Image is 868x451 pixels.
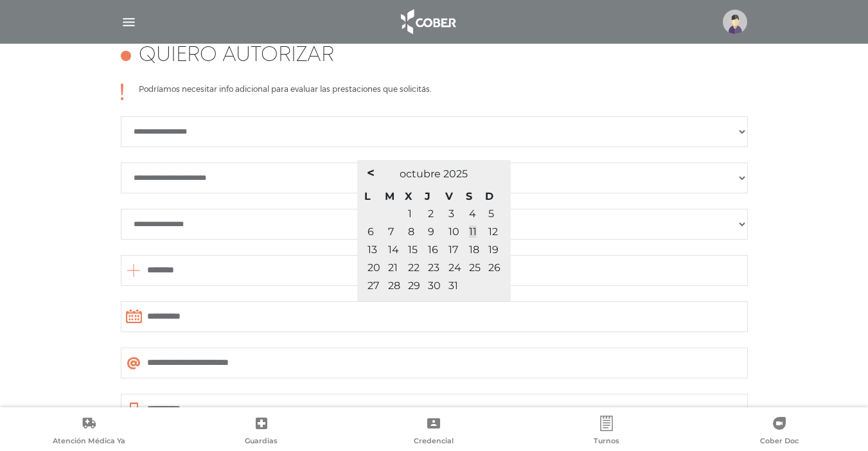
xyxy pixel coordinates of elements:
a: Credencial [348,416,520,448]
p: Podríamos necesitar info adicional para evaluar las prestaciones que solicitás. [139,84,431,100]
span: 19 [488,243,499,256]
a: Atención Médica Ya [3,416,175,448]
span: Credencial [414,436,454,448]
a: 1 [408,208,412,220]
a: 12 [488,225,498,238]
a: 11 [469,225,477,238]
span: 17 [448,243,458,256]
a: 4 [469,208,476,220]
span: lunes [364,190,371,202]
span: 26 [488,261,500,274]
span: octubre [400,168,441,180]
span: 25 [469,261,481,274]
span: Turnos [594,436,619,448]
img: logo_cober_home-white.png [394,6,461,37]
span: 29 [408,279,420,292]
span: 13 [368,243,377,256]
span: jueves [425,190,430,202]
span: 31 [448,279,458,292]
span: sábado [466,190,472,202]
span: 30 [428,279,441,292]
a: < [364,163,378,182]
span: 22 [408,261,420,274]
span: 24 [448,261,461,274]
span: miércoles [405,190,412,202]
span: 21 [388,261,398,274]
span: Guardias [245,436,278,448]
img: Cober_menu-lines-white.svg [121,14,137,30]
span: viernes [445,190,453,202]
span: martes [385,190,394,202]
img: profile-placeholder.svg [723,10,747,34]
span: < [367,165,375,181]
span: 23 [428,261,439,274]
a: 10 [448,225,459,238]
span: 18 [469,243,479,256]
a: 9 [428,225,434,238]
span: 14 [388,243,399,256]
span: domingo [485,190,493,202]
a: Cober Doc [693,416,865,448]
a: 3 [448,208,454,220]
span: 28 [388,279,400,292]
span: 27 [368,279,379,292]
a: 7 [388,225,394,238]
span: 16 [428,243,438,256]
a: Turnos [520,416,693,448]
a: Guardias [175,416,348,448]
a: 5 [488,208,494,220]
h4: Quiero autorizar [139,44,334,68]
a: 8 [408,225,414,238]
span: Cober Doc [760,436,799,448]
span: 15 [408,243,418,256]
span: 2025 [443,168,468,180]
a: 6 [368,225,374,238]
span: 20 [368,261,380,274]
a: 2 [428,208,434,220]
span: Atención Médica Ya [53,436,125,448]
